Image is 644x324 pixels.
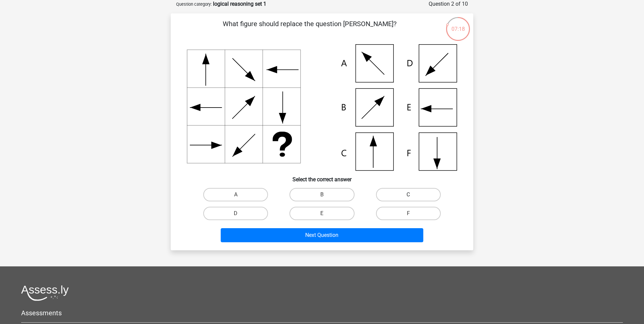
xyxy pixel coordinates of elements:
[203,207,268,220] label: D
[21,309,623,317] h5: Assessments
[445,16,471,33] div: 07:18
[376,188,441,201] label: C
[221,228,424,242] button: Next Question
[203,188,268,201] label: A
[289,207,354,220] label: E
[289,188,354,201] label: B
[21,285,69,301] img: Assessly logo
[376,207,441,220] label: F
[181,19,437,39] p: What figure should replace the question [PERSON_NAME]?
[176,2,212,7] small: Question category:
[181,171,463,183] h6: Select the correct answer
[213,1,266,7] strong: logical reasoning set 1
